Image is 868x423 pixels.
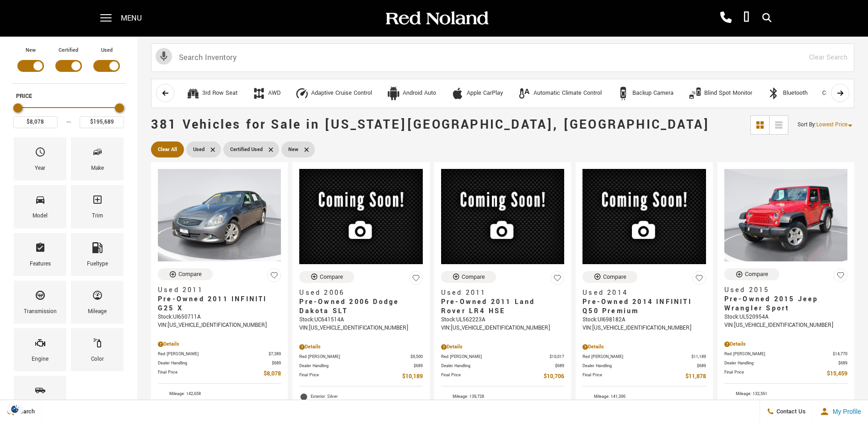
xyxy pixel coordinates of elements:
button: Adaptive Cruise ControlAdaptive Cruise Control [290,84,377,103]
div: 3rd Row Seat [202,89,237,98]
span: Final Price [299,372,402,381]
a: Dealer Handling $689 [299,363,422,369]
a: Final Price $8,078 [158,369,281,379]
a: Used 2011Pre-Owned 2011 Land Rover LR4 HSE [441,288,564,316]
span: $8,078 [264,369,281,379]
div: Fueltype [87,259,108,269]
span: Lowest Price [816,121,847,129]
button: AWDAWD [247,84,286,103]
span: Engine [35,335,46,354]
span: Dealer Handling [441,363,555,369]
span: Dealer Handling [158,360,272,367]
img: 2011 Land Rover LR4 HSE [441,169,564,264]
img: Red Noland Auto Group [384,11,489,27]
div: YearYear [14,137,66,180]
span: Dealer Handling [299,363,413,369]
div: Pricing Details - Pre-Owned 2014 INFINITI Q50 Premium With Navigation & AWD [582,343,706,351]
label: Used [101,46,113,55]
div: Bluetooth [783,89,808,98]
div: Stock : UL562223A [441,316,564,324]
span: Pre-Owned 2011 Land Rover LR4 HSE [441,298,557,316]
div: Compare [745,270,768,278]
button: Save Vehicle [692,271,706,289]
div: TransmissionTransmission [14,281,66,324]
span: Final Price [724,369,827,379]
span: Final Price [582,372,685,381]
div: Price [13,100,124,128]
span: New [288,144,298,155]
span: $10,706 [544,372,564,381]
button: Android AutoAndroid Auto [382,84,441,103]
span: $689 [414,363,423,369]
section: Click to Open Cookie Consent Modal [5,404,26,414]
span: Pre-Owned 2011 INFINITI G25 X [158,295,274,313]
div: Bluetooth [767,87,781,100]
img: 2011 INFINITI G25 X [158,169,281,261]
span: Trim [92,192,103,211]
span: $10,017 [550,353,564,360]
button: 3rd Row Seat3rd Row Seat [181,84,243,103]
button: Compare Vehicle [582,271,637,283]
a: Used 2015Pre-Owned 2015 Jeep Wrangler Sport [724,286,847,313]
button: Automatic Climate ControlAutomatic Climate Control [512,84,607,103]
span: Model [35,192,46,211]
a: Dealer Handling $689 [158,360,281,367]
span: Features [35,240,46,259]
span: $689 [272,360,281,367]
span: $689 [838,360,847,367]
div: ColorColor [71,328,124,371]
div: EngineEngine [14,328,66,371]
div: Blind Spot Monitor [688,87,702,100]
div: Backup Camera [632,89,674,98]
img: 2006 Dodge Dakota SLT [299,169,422,264]
span: $7,389 [269,351,281,358]
button: Compare Vehicle [299,271,354,283]
span: Final Price [441,372,544,381]
span: Used 2011 [441,288,557,298]
div: Make [91,163,104,174]
a: Final Price $15,459 [724,369,847,379]
span: $9,500 [410,353,423,360]
span: $689 [555,363,564,369]
span: Used 2011 [158,286,274,295]
button: Open user profile menu [813,400,868,423]
button: Save Vehicle [550,271,564,289]
input: Maximum [80,116,124,128]
a: Dealer Handling $689 [724,360,847,367]
button: BluetoothBluetooth [762,84,813,103]
span: $14,770 [833,351,847,358]
a: Dealer Handling $689 [582,363,706,369]
span: Used 2006 [299,288,415,298]
div: Stock : UC641514A [299,316,422,324]
button: Save Vehicle [409,271,423,289]
a: Final Price $10,706 [441,372,564,381]
div: VIN: [US_VEHICLE_IDENTIFICATION_NUMBER] [299,324,422,332]
div: Pricing Details - Pre-Owned 2015 Jeep Wrangler Sport 4WD [724,340,847,348]
span: Sort By : [798,121,816,129]
span: Clear All [158,144,177,155]
button: Save Vehicle [267,268,281,286]
div: FeaturesFeatures [14,233,66,276]
span: Red [PERSON_NAME] [724,351,833,358]
span: Used 2015 [724,286,841,295]
a: Red [PERSON_NAME] $9,500 [299,353,422,360]
img: 2014 INFINITI Q50 Premium [582,169,706,264]
span: $15,459 [827,369,847,379]
div: Compare [462,273,485,281]
a: Used 2011Pre-Owned 2011 INFINITI G25 X [158,286,281,313]
li: Mileage: 141,306 [582,391,706,403]
span: Exterior: Silver [311,392,422,401]
span: Pre-Owned 2014 INFINITI Q50 Premium [582,298,699,316]
div: BodystyleBodystyle [14,376,66,419]
a: Red [PERSON_NAME] $14,770 [724,351,847,358]
a: Final Price $11,878 [582,372,706,381]
label: New [26,46,36,55]
button: scroll right [831,84,849,102]
div: Pricing Details - Pre-Owned 2011 INFINITI G25 X AWD [158,340,281,348]
button: Compare Vehicle [441,271,496,283]
span: Fueltype [92,240,103,259]
div: Pricing Details - Pre-Owned 2006 Dodge Dakota SLT 4WD [299,343,422,351]
a: Used 2014Pre-Owned 2014 INFINITI Q50 Premium [582,288,706,316]
span: $10,189 [402,372,423,381]
div: Maximum Price [115,103,124,113]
